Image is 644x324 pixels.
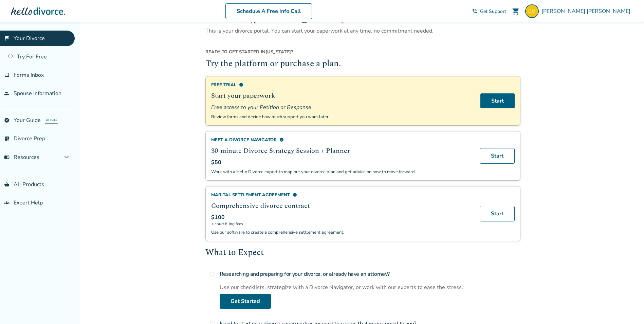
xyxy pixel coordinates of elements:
span: Ready to get started in [205,49,265,55]
h2: What to Expect [205,247,520,259]
a: phone_in_talkGet Support [472,8,506,15]
p: Use our software to create a comprehensive settlement agreement. [211,229,472,235]
span: Forms Inbox [14,71,44,79]
p: Work with a Hello Divorce expert to map out your divorce plan and get advice on how to move forward. [211,169,472,175]
iframe: Chat Widget [610,291,644,324]
span: phone_in_talk [472,8,477,14]
div: [US_STATE] ? [205,49,520,58]
span: Resources [4,154,39,161]
span: info [279,138,284,142]
div: Marital Settlement Agreement [211,192,472,198]
span: $100 [211,214,225,221]
span: $50 [211,159,221,166]
span: Get Support [480,8,506,15]
span: AI beta [45,117,58,124]
h2: Comprehensive divorce contract [211,201,472,211]
h4: Researching and preparing for your divorce, or already have an attorney? [220,267,520,281]
span: expand_more [62,153,71,161]
a: Start [480,148,515,164]
a: Start [480,93,515,108]
span: + court filing fees [211,221,472,227]
h2: 30-minute Divorce Strategy Session + Planner [211,146,472,156]
span: Free access to your Petition or Response [211,104,472,111]
span: shopping_basket [4,182,10,187]
span: menu_book [4,155,10,160]
div: Use our checklists, strategize with a Divorce Navigator, or work with our experts to ease the str... [220,284,520,291]
a: Start [480,206,515,221]
span: explore [4,118,10,123]
img: cmacomber@evergreenhealthcare.org [525,4,539,18]
span: flag_2 [4,36,10,41]
h2: Try the platform or purchase a plan. [205,58,520,71]
span: info [293,193,297,197]
span: info [239,83,243,87]
p: This is your divorce portal. You can start your paperwork at any time, no commitment needed. [205,26,520,35]
a: Schedule A Free Info Call [225,3,312,19]
a: Get Started [220,294,271,309]
p: Review forms and decide how much support you want later. [211,114,472,120]
span: inbox [4,72,10,78]
span: shopping_cart [512,7,520,15]
span: radio_button_unchecked [209,271,215,277]
div: Meet a divorce navigator [211,137,472,143]
span: [PERSON_NAME] [PERSON_NAME] [541,7,633,15]
div: Free Trial [211,82,472,88]
h2: Start your paperwork [211,91,472,101]
span: groups [4,200,10,205]
span: list_alt_check [4,136,10,141]
span: people [4,91,10,96]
